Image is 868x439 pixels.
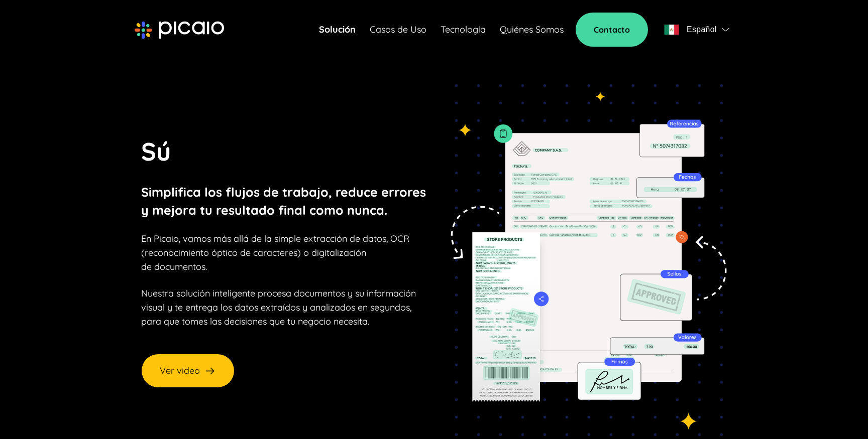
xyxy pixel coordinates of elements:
[722,28,729,32] img: flag
[319,23,356,37] a: Solución
[576,13,648,47] a: Contacto
[500,23,564,37] a: Quiénes Somos
[370,23,426,37] a: Casos de Uso
[664,25,679,35] img: flag
[660,20,733,40] button: flagEspañolflag
[687,23,717,37] span: Español
[204,365,216,377] img: arrow-right
[141,135,171,167] span: Sú
[135,21,224,39] img: picaio-logo
[141,354,235,388] button: Ver video
[440,84,727,436] img: tedioso-img
[141,183,426,219] p: Simplifica los flujos de trabajo, reduce errores y mejora tu resultado final como nunca.
[141,286,416,329] p: Nuestra solución inteligente procesa documentos y su información visual y te entrega los datos ex...
[441,23,486,37] a: Tecnología
[141,233,409,272] span: En Picaio, vamos más allá de la simple extracción de datos, OCR (reconocimiento óptico de caracte...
